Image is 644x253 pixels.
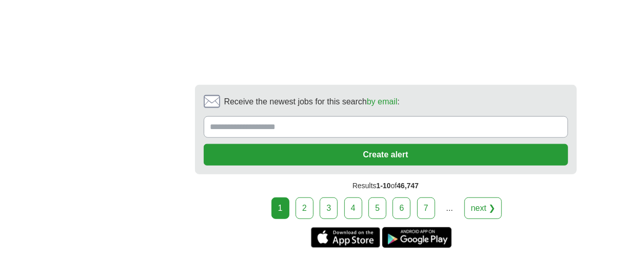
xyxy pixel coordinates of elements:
[320,197,338,219] a: 3
[397,182,419,190] span: 46,747
[417,197,435,219] a: 7
[439,198,460,219] div: ...
[377,182,391,190] span: 1-10
[368,197,386,219] a: 5
[382,227,452,248] a: Get the Android app
[464,197,502,219] a: next ❯
[195,174,577,197] div: Results of
[271,197,289,219] div: 1
[367,97,398,106] a: by email
[344,197,362,219] a: 4
[311,227,380,248] a: Get the iPhone app
[224,96,400,108] span: Receive the newest jobs for this search :
[393,197,411,219] a: 6
[204,144,568,166] button: Create alert
[296,197,314,219] a: 2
